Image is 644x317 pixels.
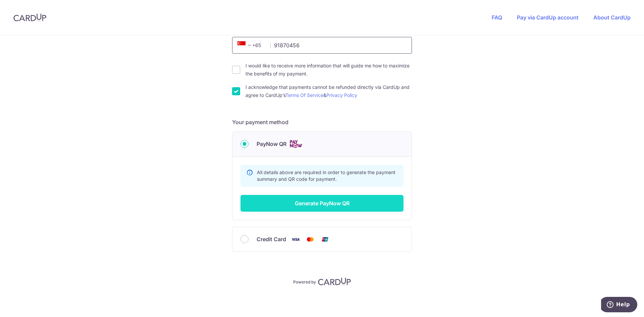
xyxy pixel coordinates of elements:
a: FAQ [492,14,502,21]
a: Privacy Policy [326,92,357,98]
iframe: Opens a widget where you can find more information [601,297,637,314]
img: Visa [289,235,302,244]
a: Terms Of Service [285,92,323,98]
img: CardUp [13,13,46,21]
span: PayNow QR [257,140,286,148]
img: Union Pay [318,235,332,244]
img: CardUp [318,277,351,285]
button: Generate PayNow QR [240,195,404,212]
span: +65 [237,41,254,49]
div: Credit Card Visa Mastercard Union Pay [240,235,404,244]
label: I would like to receive more information that will guide me how to maximize the benefits of my pa... [246,62,412,78]
span: Credit Card [257,235,286,243]
div: PayNow QR Cards logo [240,140,404,148]
span: +65 [235,41,266,49]
a: Pay via CardUp account [517,14,579,21]
img: Cards logo [289,140,303,148]
p: Powered by [293,278,316,285]
label: I acknowledge that payments cannot be refunded directly via CardUp and agree to CardUp’s & [246,83,412,99]
span: All details above are required in order to generate the payment summary and QR code for payment. [257,169,395,182]
a: About CardUp [593,14,631,21]
img: Mastercard [304,235,317,244]
h5: Your payment method [232,118,412,126]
